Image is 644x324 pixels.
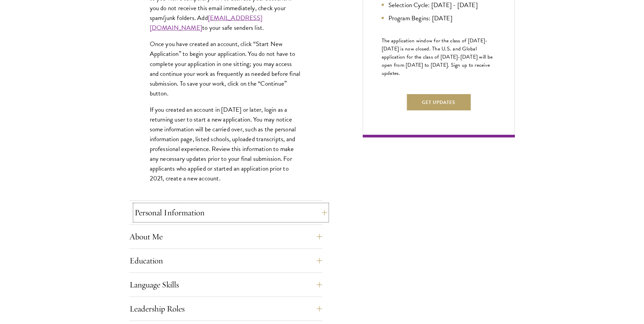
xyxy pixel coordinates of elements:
button: Education [129,253,322,269]
p: If you created an account in [DATE] or later, login as a returning user to start a new applicatio... [150,105,302,183]
li: Program Begins: [DATE] [382,13,496,23]
button: About Me [129,229,322,245]
button: Language Skills [129,277,322,293]
button: Get Updates [407,94,471,110]
span: The application window for the class of [DATE]-[DATE] is now closed. The U.S. and Global applicat... [382,37,493,77]
button: Leadership Roles [129,301,322,317]
p: Once you have created an account, click “Start New Application” to begin your application. You do... [150,39,302,98]
a: [EMAIL_ADDRESS][DOMAIN_NAME] [150,13,262,33]
button: Personal Information [135,204,327,221]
